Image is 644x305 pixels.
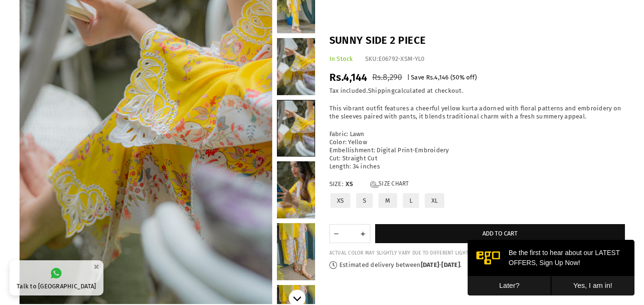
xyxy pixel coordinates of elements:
span: In Stock [329,55,353,62]
p: Fabric: Lawn Color: Yellow Embellishment: Digital Print-Embroidery Cut: Straight Cut Length: 34 i... [329,130,625,170]
span: E06792-XSM-YL0 [378,55,425,62]
span: Rs.8,290 [372,72,402,82]
span: ( % off) [450,74,477,81]
span: | [407,74,409,81]
time: [DATE] [441,261,460,268]
a: Shipping [368,87,395,95]
span: XS [346,180,365,188]
div: SKU: [365,55,425,63]
div: ACTUAL COLOR MAY SLIGHTLY VARY DUE TO DIFFERENT LIGHTS [329,250,625,256]
span: 50 [452,74,460,81]
p: Estimated delivery between - . [329,261,625,269]
h1: Sunny Side 2 Piece [329,33,625,48]
label: S [355,192,374,209]
button: Add to cart [375,224,625,243]
p: This vibrant outfit features a cheerful yellow kurta adorned with floral patterns and embroidery ... [329,105,625,121]
label: XS [329,192,352,209]
div: Tax included. calculated at checkout. [329,87,625,95]
button: × [91,259,102,275]
span: Rs.4,146 [426,74,449,81]
span: Add to cart [482,230,518,237]
iframe: webpush-onsite [468,240,634,295]
a: Size Chart [370,180,409,188]
label: XL [424,192,446,209]
label: L [402,192,420,209]
label: Size: [329,180,625,188]
span: Rs.4,144 [329,71,368,84]
time: [DATE] [421,261,440,268]
label: M [378,192,398,209]
span: Save [411,74,424,81]
a: Talk to [GEOGRAPHIC_DATA] [10,260,103,295]
quantity-input: Quantity [329,224,370,243]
